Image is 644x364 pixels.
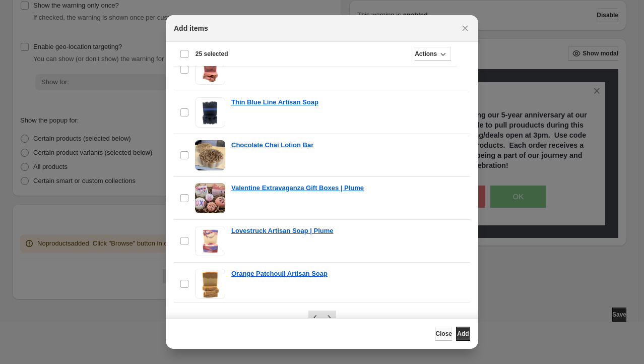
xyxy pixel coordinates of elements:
span: Actions [415,50,437,58]
button: Previous [308,311,323,325]
nav: Pagination [308,311,336,325]
img: Valentine Extravaganza Gift Boxes | Plume [195,183,225,213]
a: Thin Blue Line Artisan Soap [231,97,318,107]
button: Close [458,21,472,35]
button: Add [456,327,470,341]
span: 25 selected [196,50,228,58]
a: Chocolate Chai Lotion Bar [231,140,313,150]
a: Lovestruck Artisan Soap | Plume [231,226,334,236]
button: Next [322,311,336,325]
span: Close [435,330,452,338]
img: Chocolate Chai Lotion Bar [195,140,225,170]
a: Valentine Extravaganza Gift Boxes | Plume [231,183,364,193]
span: Add [457,330,469,338]
img: Lovestruck Artisan Soap | Plume [195,226,225,256]
img: Orange Patchouli Artisan Soap [195,269,225,298]
img: Thin Blue Line Artisan Soap [195,97,225,128]
button: Close [435,327,452,341]
button: Actions [415,47,451,61]
a: Orange Patchouli Artisan Soap [231,269,328,279]
h2: Add items [174,23,208,33]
